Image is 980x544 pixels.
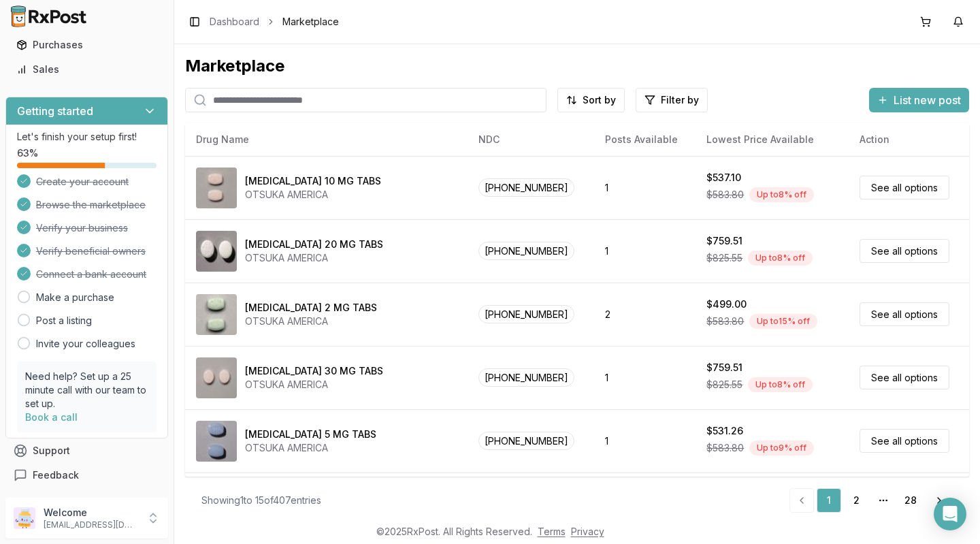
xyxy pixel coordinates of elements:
div: [MEDICAL_DATA] 20 MG TABS [245,238,383,251]
div: OTSUKA AMERICA [245,315,377,328]
a: 1 [817,488,841,513]
div: Up to 8 % off [749,187,814,202]
td: 1 [594,409,696,473]
button: List new post [869,88,969,112]
img: Abilify 20 MG TABS [196,231,237,272]
td: 1 [594,156,696,219]
p: Need help? Set up a 25 minute call with our team to set up. [25,370,148,411]
button: Purchases [5,34,168,56]
p: [EMAIL_ADDRESS][DOMAIN_NAME] [44,519,138,530]
span: [PHONE_NUMBER] [478,305,574,323]
div: $531.26 [706,424,743,438]
a: See all options [860,302,949,326]
div: Up to 8 % off [748,377,813,392]
div: Sales [16,63,157,76]
div: Up to 8 % off [748,251,813,266]
div: [MEDICAL_DATA] 5 MG TABS [245,428,376,441]
img: Abilify 10 MG TABS [196,167,237,208]
a: Terms [538,526,566,537]
a: List new post [869,95,969,108]
th: Action [849,123,969,156]
span: $583.80 [706,441,744,455]
span: 63 % [17,146,38,160]
span: Filter by [661,93,699,107]
div: OTSUKA AMERICA [245,441,376,455]
th: Lowest Price Available [696,123,849,156]
span: Browse the marketplace [36,198,146,212]
a: Go to next page [926,488,953,513]
nav: pagination [789,488,953,513]
p: Let's finish your setup first! [17,130,157,144]
td: 1 [594,219,696,283]
img: Abilify 5 MG TABS [196,421,237,462]
button: Feedback [5,463,168,487]
th: NDC [468,123,594,156]
div: Purchases [16,38,157,52]
span: [PHONE_NUMBER] [478,242,574,260]
a: Invite your colleagues [36,337,135,351]
div: [MEDICAL_DATA] 10 MG TABS [245,174,381,188]
div: [MEDICAL_DATA] 30 MG TABS [245,364,383,378]
span: $825.55 [706,378,742,391]
a: See all options [860,429,949,453]
a: See all options [860,366,949,389]
button: Filter by [636,88,708,112]
span: Verify your business [36,221,128,235]
a: See all options [860,176,949,199]
p: Welcome [44,506,138,519]
a: 28 [898,488,923,513]
div: OTSUKA AMERICA [245,378,383,391]
div: Open Intercom Messenger [934,498,966,530]
a: 2 [844,488,868,513]
span: Sort by [583,93,616,107]
span: Feedback [33,468,79,482]
a: Sales [11,57,163,82]
span: $583.80 [706,188,744,202]
span: Verify beneficial owners [36,244,146,258]
img: User avatar [14,507,35,529]
a: Privacy [571,526,604,537]
div: $759.51 [706,361,742,374]
div: $537.10 [706,171,741,185]
div: Up to 9 % off [749,441,814,455]
span: Create your account [36,175,129,189]
td: 2 [594,283,696,346]
span: [PHONE_NUMBER] [478,178,574,197]
span: [PHONE_NUMBER] [478,368,574,387]
div: [MEDICAL_DATA] 2 MG TABS [245,301,377,315]
div: $759.51 [706,234,742,248]
a: See all options [860,239,949,263]
div: OTSUKA AMERICA [245,251,383,265]
nav: breadcrumb [210,15,339,29]
td: 1 [594,473,696,536]
a: Book a call [25,411,78,423]
div: Marketplace [185,55,969,77]
a: Make a purchase [36,291,114,304]
button: Support [5,438,168,463]
th: Drug Name [185,123,468,156]
a: Dashboard [210,15,259,29]
span: Connect a bank account [36,268,146,281]
img: Abilify 30 MG TABS [196,357,237,398]
button: Sort by [557,88,625,112]
a: Purchases [11,33,163,57]
img: RxPost Logo [5,5,93,27]
span: $825.55 [706,251,742,265]
th: Posts Available [594,123,696,156]
button: Sales [5,59,168,80]
div: Up to 15 % off [749,314,817,329]
div: OTSUKA AMERICA [245,188,381,202]
h3: Getting started [17,103,93,119]
div: Showing 1 to 15 of 407 entries [201,494,321,507]
td: 1 [594,346,696,409]
span: List new post [894,92,961,108]
img: Abilify 2 MG TABS [196,294,237,335]
span: [PHONE_NUMBER] [478,432,574,450]
div: $499.00 [706,298,747,311]
span: $583.80 [706,315,744,328]
span: Marketplace [282,15,339,29]
a: Post a listing [36,314,92,327]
